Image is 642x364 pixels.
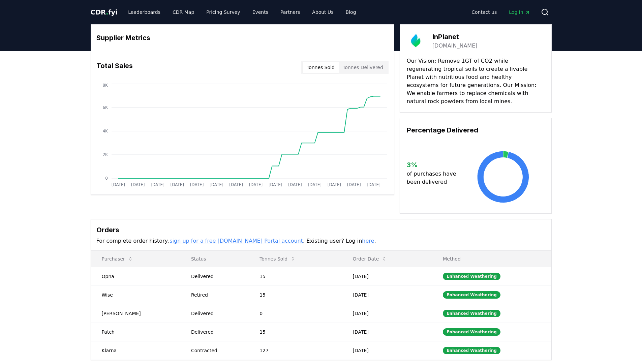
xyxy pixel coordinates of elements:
[249,285,342,304] td: 15
[362,238,374,244] a: here
[443,328,500,336] div: Enhanced Weathering
[443,273,500,280] div: Enhanced Weathering
[268,182,282,187] tspan: [DATE]
[96,225,546,235] h3: Orders
[249,323,342,341] td: 15
[91,8,118,16] span: CDR fyi
[466,6,502,18] a: Contact us
[229,182,243,187] tspan: [DATE]
[201,6,245,18] a: Pricing Survey
[91,267,180,285] td: Opna
[91,7,118,17] a: CDR.fyi
[249,341,342,360] td: 127
[443,347,500,354] div: Enhanced Weathering
[210,182,223,187] tspan: [DATE]
[407,125,545,135] h3: Percentage Delivered
[308,182,322,187] tspan: [DATE]
[347,252,393,266] button: Order Date
[288,182,302,187] tspan: [DATE]
[432,42,478,50] a: [DOMAIN_NAME]
[91,304,180,323] td: [PERSON_NAME]
[342,304,432,323] td: [DATE]
[191,347,243,354] div: Contracted
[247,6,274,18] a: Events
[443,291,500,299] div: Enhanced Weathering
[91,285,180,304] td: Wise
[106,8,108,16] span: .
[191,273,243,280] div: Delivered
[407,57,545,105] p: Our Vision: Remove 1GT of CO2 while regenerating tropical soils to create a livable Planet with n...
[151,182,164,187] tspan: [DATE]
[96,252,139,266] button: Purchaser
[327,182,341,187] tspan: [DATE]
[96,33,389,43] h3: Supplier Metrics
[170,182,184,187] tspan: [DATE]
[254,252,301,266] button: Tonnes Sold
[407,31,426,50] img: InPlanet-logo
[342,341,432,360] td: [DATE]
[167,6,200,18] a: CDR Map
[191,310,243,317] div: Delivered
[443,310,500,317] div: Enhanced Weathering
[102,129,108,133] tspan: 4K
[170,238,303,244] a: sign up for a free [DOMAIN_NAME] Portal account
[102,152,108,157] tspan: 2K
[303,62,339,73] button: Tonnes Sold
[342,267,432,285] td: [DATE]
[342,285,432,304] td: [DATE]
[249,182,263,187] tspan: [DATE]
[249,304,342,323] td: 0
[367,182,380,187] tspan: [DATE]
[190,182,204,187] tspan: [DATE]
[191,292,243,298] div: Retired
[91,341,180,360] td: Klarna
[432,32,478,42] h3: InPlanet
[123,6,361,18] nav: Main
[96,61,133,74] h3: Total Sales
[123,6,166,18] a: Leaderboards
[342,323,432,341] td: [DATE]
[339,62,387,73] button: Tonnes Delivered
[91,323,180,341] td: Patch
[347,182,361,187] tspan: [DATE]
[407,170,462,186] p: of purchases have been delivered
[503,6,535,18] a: Log in
[466,6,535,18] nav: Main
[307,6,339,18] a: About Us
[96,237,546,245] p: For complete order history, . Existing user? Log in .
[191,329,243,335] div: Delivered
[340,6,362,18] a: Blog
[186,255,243,262] p: Status
[131,182,145,187] tspan: [DATE]
[275,6,305,18] a: Partners
[102,83,108,88] tspan: 8K
[509,9,530,16] span: Log in
[249,267,342,285] td: 15
[105,176,108,181] tspan: 0
[407,160,462,170] h3: 3 %
[437,255,546,262] p: Method
[111,182,125,187] tspan: [DATE]
[102,105,108,110] tspan: 6K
